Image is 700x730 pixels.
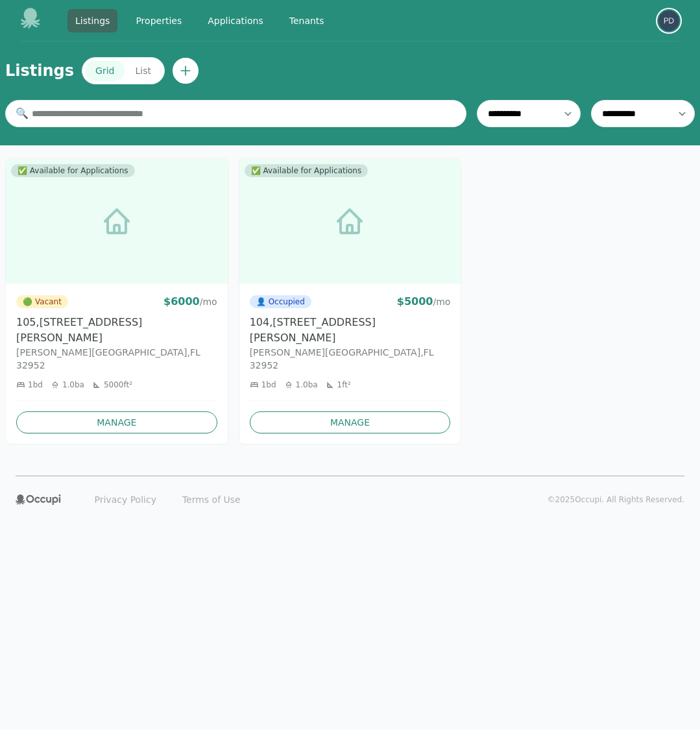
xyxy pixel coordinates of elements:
span: Vacant [16,295,68,308]
p: [PERSON_NAME][GEOGRAPHIC_DATA] , FL 32952 [16,346,217,372]
span: ✅ Available for Applications [11,164,135,177]
span: $ 6000 [163,295,200,308]
button: Grid [85,60,125,81]
a: Listings [67,9,117,32]
h3: 104, [STREET_ADDRESS][PERSON_NAME] [250,315,451,346]
span: / mo [200,297,217,307]
a: Terms of Use [175,489,248,510]
button: Create new listing [173,58,199,84]
span: occupied [256,297,266,307]
span: 1.0 ba [296,380,318,390]
span: 1 ft² [337,380,351,390]
h1: Listings [5,60,74,81]
span: 1.0 ba [62,380,84,390]
h3: 105, [STREET_ADDRESS][PERSON_NAME] [16,315,217,346]
span: / mo [433,297,450,307]
button: List [125,60,161,81]
span: 5000 ft² [104,380,132,390]
a: Properties [128,9,189,32]
a: Privacy Policy [87,489,164,510]
span: ✅ Available for Applications [245,164,368,177]
a: Applications [200,9,271,32]
span: vacant [23,297,32,307]
p: © 2025 Occupi. All Rights Reserved. [548,494,684,505]
a: Manage [250,411,451,433]
a: Manage [16,411,217,433]
span: $ 5000 [397,295,433,308]
a: Tenants [282,9,332,32]
span: Occupied [250,295,311,308]
span: 1 bd [261,380,276,390]
p: [PERSON_NAME][GEOGRAPHIC_DATA] , FL 32952 [250,346,451,372]
span: 1 bd [28,380,43,390]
